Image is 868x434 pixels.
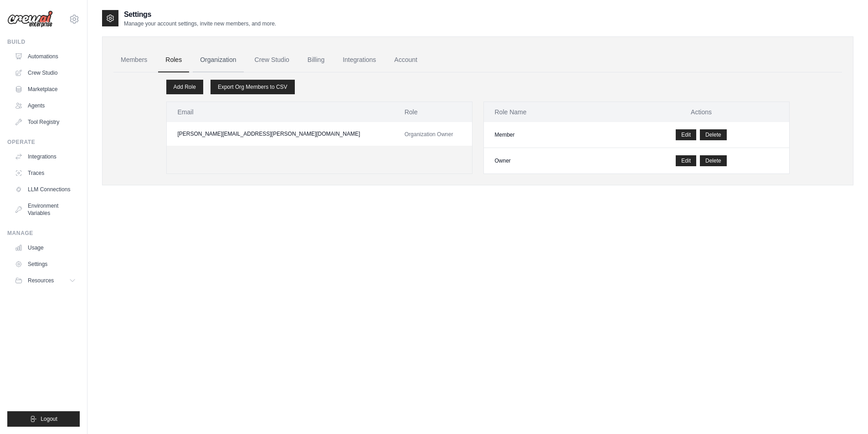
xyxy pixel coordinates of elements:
a: Edit [676,155,696,166]
a: Automations [11,49,80,64]
button: Resources [11,273,80,288]
button: Delete [700,155,727,166]
span: Logout [41,415,57,423]
a: Roles [158,48,189,72]
a: Crew Studio [11,66,80,80]
a: Members [113,48,154,72]
a: Traces [11,166,80,180]
div: Build [7,38,80,46]
button: Delete [700,129,727,140]
a: Agents [11,98,80,113]
th: Actions [614,102,789,122]
a: Marketplace [11,82,80,97]
th: Email [167,102,394,122]
a: Settings [11,257,80,271]
a: Export Org Members to CSV [211,80,295,94]
td: Member [484,122,614,148]
p: Manage your account settings, invite new members, and more. [124,20,276,27]
a: Tool Registry [11,115,80,129]
a: Integrations [11,149,80,164]
td: [PERSON_NAME][EMAIL_ADDRESS][PERSON_NAME][DOMAIN_NAME] [167,122,394,146]
td: Owner [484,148,614,174]
a: LLM Connections [11,182,80,197]
img: Logo [7,10,53,28]
a: Billing [300,48,332,72]
a: Organization [193,48,243,72]
th: Role [394,102,472,122]
a: Add Role [166,80,203,94]
a: Crew Studio [247,48,297,72]
a: Environment Variables [11,199,80,220]
h2: Settings [124,9,276,20]
div: Manage [7,230,80,237]
th: Role Name [484,102,614,122]
a: Edit [676,129,696,140]
span: Resources [28,277,54,284]
a: Usage [11,240,80,255]
button: Logout [7,411,80,427]
span: Organization Owner [405,131,453,138]
a: Integrations [335,48,383,72]
a: Account [387,48,425,72]
div: Operate [7,138,80,146]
